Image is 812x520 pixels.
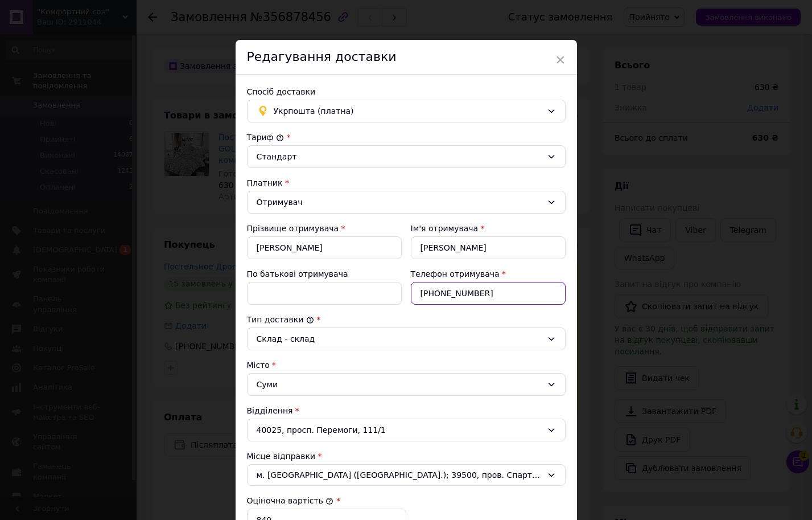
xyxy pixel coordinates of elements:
[247,359,566,371] div: Місто
[247,132,566,143] div: Тариф
[257,333,542,345] div: Склад - склад
[247,496,334,505] label: Оціночна вартість
[411,269,500,279] label: Телефон отримувача
[247,419,566,441] div: 40025, просп. Перемоги, 111/1
[247,269,348,279] label: По батькові отримувача
[257,469,542,481] span: м. [GEOGRAPHIC_DATA] ([GEOGRAPHIC_DATA].); 39500, пров. Спартака, 4
[247,314,566,325] div: Тип доставки
[247,405,566,416] div: Відділення
[247,373,566,396] div: Суми
[555,50,566,69] span: ×
[247,177,566,189] div: Платник
[257,196,542,208] div: Отримувач
[274,105,542,117] span: Укрпошта (платна)
[247,451,566,462] div: Місце відправки
[236,40,577,75] div: Редагування доставки
[411,282,566,305] input: +380
[247,86,566,97] div: Спосіб доставки
[247,224,339,233] label: Прізвище отримувача
[257,150,542,163] div: Стандарт
[411,224,479,233] label: Ім'я отримувача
